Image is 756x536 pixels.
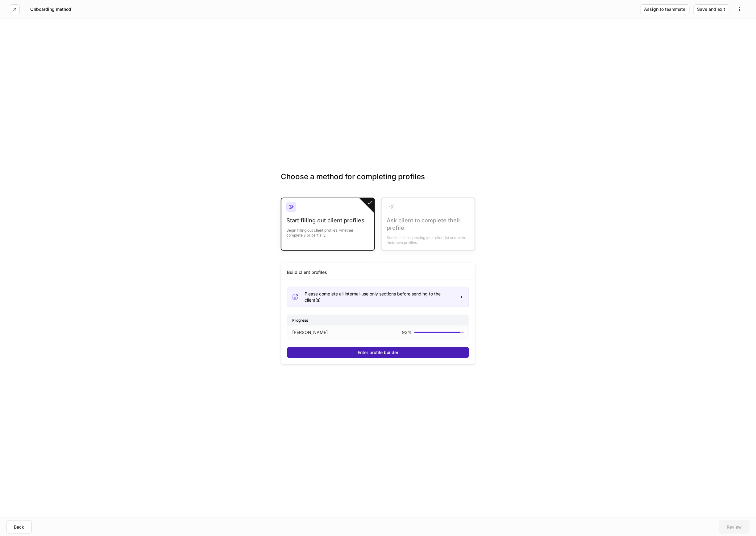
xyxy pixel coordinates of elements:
[305,291,455,303] div: Please complete all internal-use only sections before sending to the client(s)
[287,315,469,326] div: Progress
[292,329,328,336] p: [PERSON_NAME]
[287,347,469,358] button: Enter profile builder
[286,224,369,238] div: Begin filling out client profiles, whether completely or partially.
[6,520,32,534] button: Back
[402,329,412,336] p: 93 %
[30,6,71,12] h5: Onboarding method
[358,350,398,355] div: Enter profile builder
[281,172,475,192] h3: Choose a method for completing profiles
[693,4,729,14] button: Save and exit
[14,525,24,529] div: Back
[640,4,690,14] button: Assign to teammate
[286,217,369,224] div: Start filling out client profiles
[697,7,725,11] div: Save and exit
[287,269,327,275] div: Build client profiles
[644,7,686,11] div: Assign to teammate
